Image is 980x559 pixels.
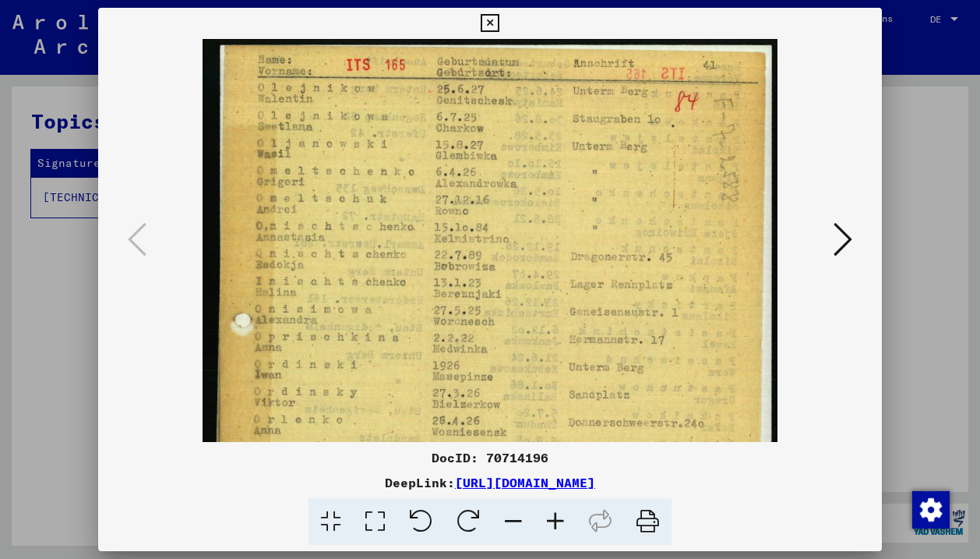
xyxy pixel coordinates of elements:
img: Zustimmung ändern [912,491,950,529]
div: DocID: 70714196 [98,448,882,467]
a: [URL][DOMAIN_NAME] [455,475,595,490]
div: DeepLink: [98,473,882,492]
div: Zustimmung ändern [911,490,949,528]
